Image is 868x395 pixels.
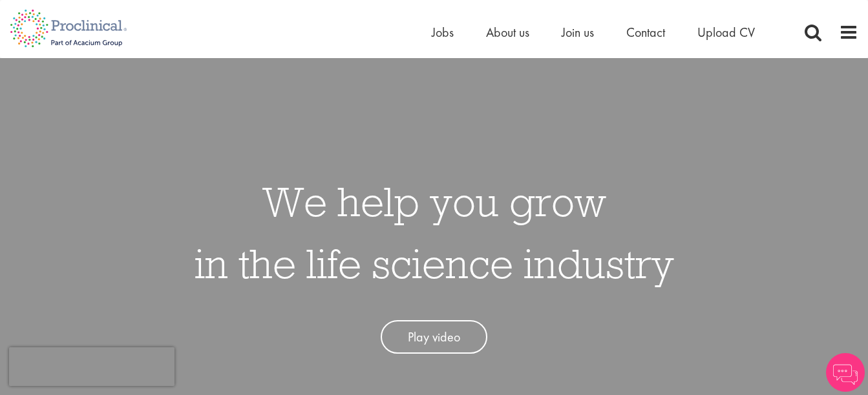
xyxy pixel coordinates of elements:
a: Jobs [432,24,454,41]
a: Join us [562,24,594,41]
a: Contact [626,24,665,41]
img: Chatbot [826,353,865,392]
a: About us [486,24,529,41]
a: Upload CV [697,24,755,41]
a: Play video [381,320,487,354]
h1: We help you grow in the life science industry [195,170,674,294]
